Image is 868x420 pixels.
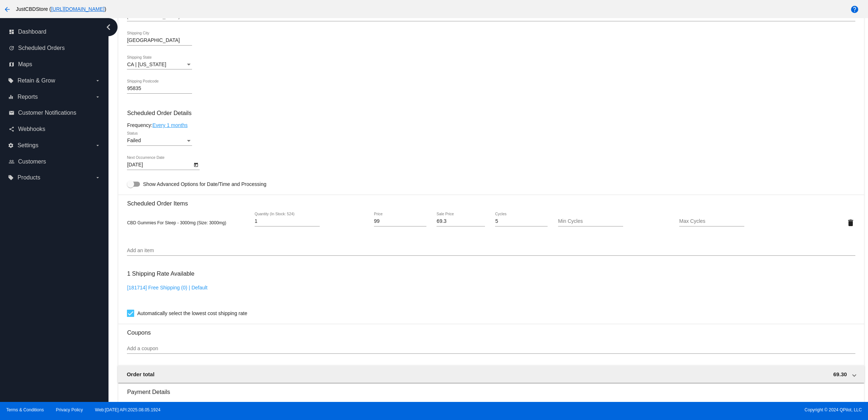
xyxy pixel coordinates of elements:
[95,407,161,412] a: Web:[DATE] API:2025.08.05.1924
[495,219,548,224] input: Cycles
[18,158,46,165] span: Customers
[8,94,14,100] i: equalizer
[18,110,76,116] span: Customer Notifications
[9,45,14,51] i: update
[127,248,855,254] input: Add an item
[127,383,855,395] h3: Payment Details
[9,42,101,54] a: update Scheduled Orders
[437,219,485,224] input: Sale Price
[95,175,101,181] i: arrow_drop_down
[127,138,192,144] mat-select: Status
[17,174,40,181] span: Products
[6,407,44,412] a: Terms & Conditions
[127,122,855,128] div: Frequency:
[127,371,154,377] span: Order total
[192,161,200,168] button: Open calendar
[137,309,247,318] span: Automatically select the lowest cost shipping rate
[9,159,14,165] i: people_outline
[440,407,862,412] span: Copyright © 2024 QPilot, LLC
[846,219,855,227] mat-icon: delete
[9,26,101,38] a: dashboard Dashboard
[374,219,426,224] input: Price
[255,219,320,224] input: Quantity (In Stock: 524)
[17,77,55,84] span: Retain & Grow
[127,324,855,336] h3: Coupons
[9,126,14,132] i: share
[17,142,38,149] span: Settings
[136,401,182,407] div: Existing methods (4)
[95,78,101,84] i: arrow_drop_down
[127,86,192,92] input: Shipping Postcode
[850,5,859,14] mat-icon: help
[56,407,83,412] a: Privacy Policy
[8,78,14,84] i: local_offer
[18,29,46,35] span: Dashboard
[127,61,166,67] span: CA | [US_STATE]
[9,110,14,116] i: email
[143,181,266,188] span: Show Advanced Options for Date/Time and Processing
[127,110,855,116] h3: Scheduled Order Details
[127,285,207,290] a: [181714] Free Shipping (0) | Default
[127,62,192,68] mat-select: Shipping State
[833,371,847,377] span: 69.30
[679,219,744,224] input: Max Cycles
[127,38,192,43] input: Shipping City
[18,61,32,68] span: Maps
[18,45,65,51] span: Scheduled Orders
[127,346,855,352] input: Add a coupon
[95,94,101,100] i: arrow_drop_down
[18,126,45,132] span: Webhooks
[118,365,864,383] mat-expansion-panel-header: Order total 69.30
[9,59,101,70] a: map Maps
[127,195,855,207] h3: Scheduled Order Items
[8,143,14,148] i: settings
[127,220,226,225] span: CBD Gummies For Sleep - 3000mg (Size: 3000mg)
[9,156,101,167] a: people_outline Customers
[152,122,187,128] a: Every 1 months
[9,29,14,35] i: dashboard
[95,143,101,148] i: arrow_drop_down
[16,6,106,12] span: JustCBDStore ( )
[3,5,12,14] mat-icon: arrow_back
[9,107,101,119] a: email Customer Notifications
[51,6,105,12] a: [URL][DOMAIN_NAME]
[127,137,141,143] span: Failed
[558,219,623,224] input: Min Cycles
[127,266,194,281] h3: 1 Shipping Rate Available
[9,61,14,67] i: map
[17,94,38,100] span: Reports
[9,123,101,135] a: share Webhooks
[8,175,14,181] i: local_offer
[127,162,192,168] input: Next Occurrence Date
[199,401,264,407] div: Load Methods from Gateway
[103,21,114,33] i: chevron_left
